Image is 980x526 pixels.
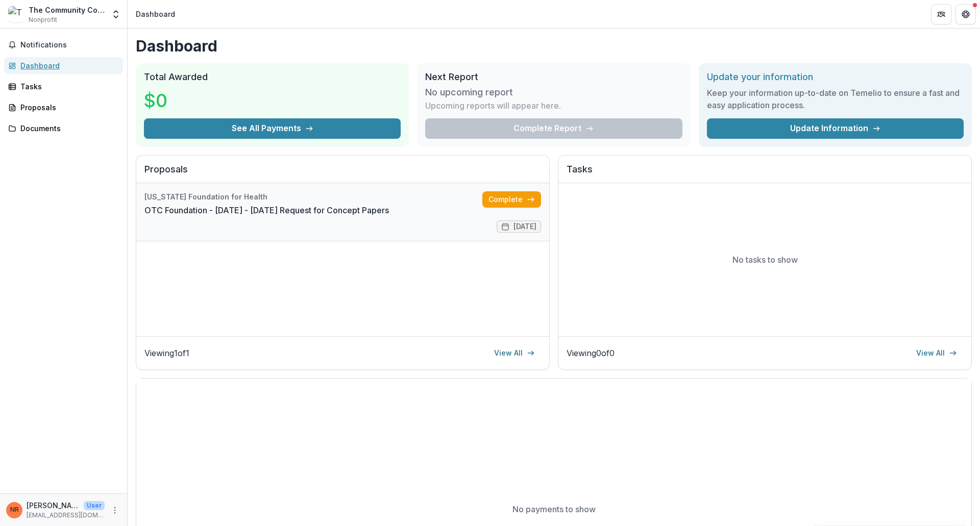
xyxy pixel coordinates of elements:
div: Nathan Remington [10,507,19,513]
button: Open entity switcher [109,4,123,24]
a: Documents [4,120,123,137]
button: See All Payments [144,118,401,139]
p: [EMAIL_ADDRESS][DOMAIN_NAME] [27,511,105,520]
h2: Total Awarded [144,71,401,83]
div: Proposals [20,102,115,113]
div: Documents [20,123,115,134]
h2: Proposals [144,164,541,183]
a: Proposals [4,99,123,116]
button: Partners [931,4,951,24]
a: Dashboard [4,57,123,74]
div: Dashboard [20,60,115,71]
button: Get Help [955,4,976,24]
h3: Keep your information up-to-date on Temelio to ensure a fast and easy application process. [707,87,964,111]
nav: breadcrumb [132,7,179,21]
h3: $0 [144,87,220,114]
a: OTC Foundation - [DATE] - [DATE] Request for Concept Papers [144,204,389,216]
a: View All [488,345,541,361]
p: Viewing 0 of 0 [567,347,615,359]
div: Tasks [20,81,115,92]
h2: Tasks [567,164,963,183]
p: User [84,501,105,510]
a: Complete [482,191,541,208]
img: The Community College District of Central Southwest Missouri [8,6,24,22]
a: Tasks [4,78,123,95]
button: More [109,504,121,516]
a: View All [910,345,963,361]
div: The Community College District of [GEOGRAPHIC_DATA][US_STATE] [29,5,105,15]
p: Viewing 1 of 1 [144,347,189,359]
span: Nonprofit [29,15,57,24]
h2: Next Report [425,71,682,83]
a: Update Information [707,118,964,139]
p: No tasks to show [732,254,798,266]
span: Notifications [20,41,119,49]
button: Notifications [4,37,123,53]
p: [PERSON_NAME] [27,500,80,511]
h3: No upcoming report [425,87,513,98]
h1: Dashboard [136,37,972,55]
h2: Update your information [707,71,964,83]
div: Dashboard [136,9,175,19]
p: Upcoming reports will appear here. [425,99,561,112]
